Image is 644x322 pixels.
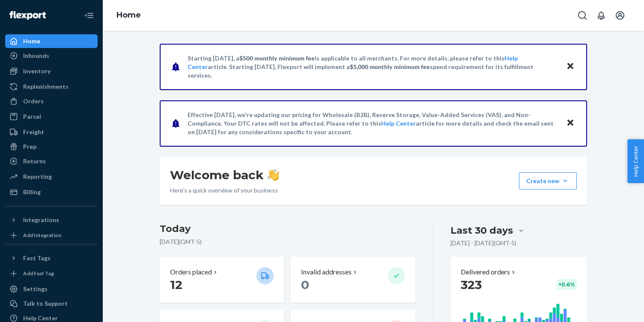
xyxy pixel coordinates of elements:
[5,185,98,199] a: Billing
[5,80,98,93] a: Replenishments
[23,157,46,166] div: Returns
[110,3,148,28] ol: breadcrumbs
[5,125,98,139] a: Freight
[611,7,629,24] button: Open account menu
[23,270,54,277] div: Add Fast Tag
[170,167,279,183] h1: Welcome back
[5,49,98,63] a: Inbounds
[23,128,44,136] div: Freight
[5,282,98,296] a: Settings
[23,172,52,181] div: Reporting
[350,63,430,70] span: $5,000 monthly minimum fee
[23,51,49,60] div: Inbounds
[23,254,51,262] div: Fast Tags
[23,67,51,75] div: Inventory
[450,239,516,247] p: [DATE] - [DATE] ( GMT-5 )
[557,279,577,290] div: + 0.6 %
[5,297,98,310] button: Talk to Support
[23,82,69,91] div: Replenishments
[450,224,513,237] div: Last 30 days
[160,238,415,246] p: [DATE] ( GMT-5 )
[23,285,48,293] div: Settings
[5,140,98,153] a: Prep
[5,64,98,78] a: Inventory
[23,216,59,224] div: Integrations
[301,277,309,292] span: 0
[519,172,577,190] button: Create new
[239,54,315,62] span: $500 monthly minimum fee
[5,268,98,279] a: Add Fast Tag
[627,139,644,183] button: Help Center
[461,267,517,277] button: Delivered orders
[5,34,98,48] a: Home
[23,37,40,45] div: Home
[593,7,610,24] button: Open notifications
[9,11,46,20] img: Flexport logo
[23,299,68,308] div: Talk to Support
[23,112,41,121] div: Parcel
[160,222,415,236] h3: Today
[574,7,591,24] button: Open Search Box
[5,170,98,184] a: Reporting
[80,7,98,24] button: Close Navigation
[5,110,98,123] a: Parcel
[188,111,558,136] p: Effective [DATE], we're updating our pricing for Wholesale (B2B), Reserve Storage, Value-Added Se...
[5,251,98,265] button: Fast Tags
[5,230,98,241] a: Add Integration
[170,267,212,277] p: Orders placed
[116,10,141,20] a: Home
[160,257,284,303] button: Orders placed 12
[461,277,482,292] span: 323
[565,60,576,73] button: Close
[5,213,98,227] button: Integrations
[170,277,182,292] span: 12
[291,257,415,303] button: Invalid addresses 0
[5,154,98,168] a: Returns
[23,232,61,239] div: Add Integration
[381,120,416,127] a: Help Center
[23,188,41,196] div: Billing
[267,169,279,181] img: hand-wave emoji
[23,142,36,151] div: Prep
[5,94,98,108] a: Orders
[301,267,352,277] p: Invalid addresses
[188,54,558,80] p: Starting [DATE], a is applicable to all merchants. For more details, please refer to this article...
[23,97,44,105] div: Orders
[170,186,279,195] p: Here’s a quick overview of your business
[565,117,576,129] button: Close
